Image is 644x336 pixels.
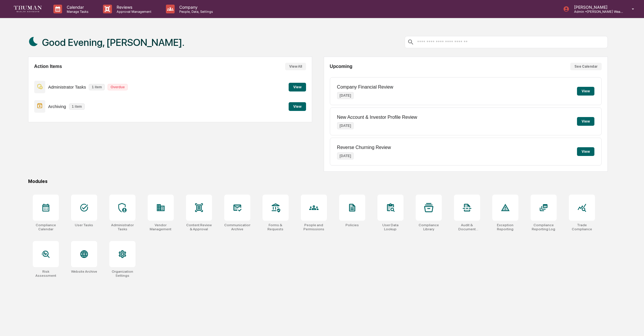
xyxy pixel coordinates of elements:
[289,102,306,111] button: View
[454,223,480,231] div: Audit & Document Logs
[337,92,354,99] p: [DATE]
[531,223,557,231] div: Compliance Reporting Log
[345,223,359,227] div: Policies
[14,6,42,12] img: logo
[186,223,212,231] div: Content Review & Approval
[416,223,442,231] div: Compliance Library
[577,117,594,126] button: View
[570,63,602,70] button: See Calendar
[89,84,105,90] p: 1 item
[289,103,306,109] a: View
[175,10,216,14] p: People, Data, Settings
[48,85,86,89] p: Administrator Tasks
[148,223,174,231] div: Vendor Management
[377,223,404,231] div: User Data Lookup
[569,10,623,14] p: Admin • [PERSON_NAME] Wealth
[109,223,135,231] div: Administrator Tasks
[330,64,352,69] h2: Upcoming
[577,87,594,96] button: View
[33,269,59,278] div: Risk Assessment
[289,83,306,91] button: View
[337,152,354,159] p: [DATE]
[224,223,250,231] div: Communications Archive
[48,104,66,109] p: Archiving
[62,10,91,14] p: Manage Tasks
[112,10,154,14] p: Approval Management
[62,5,91,10] p: Calendar
[34,64,62,69] h2: Action Items
[569,223,595,231] div: Trade Compliance
[569,5,623,10] p: [PERSON_NAME]
[28,179,608,184] div: Modules
[71,269,97,274] div: Website Archive
[42,37,184,48] h1: Good Evening, [PERSON_NAME].
[337,85,393,90] p: Company Financial Review
[301,223,327,231] div: People and Permissions
[337,145,391,150] p: Reverse Churning Review
[577,147,594,156] button: View
[263,223,289,231] div: Forms & Requests
[337,115,417,120] p: New Account & Investor Profile Review
[289,84,306,89] a: View
[625,317,641,333] iframe: Open customer support
[175,5,216,10] p: Company
[69,103,85,110] p: 1 item
[112,5,154,10] p: Reviews
[75,223,93,227] div: User Tasks
[337,122,354,129] p: [DATE]
[108,84,128,90] p: Overdue
[492,223,518,231] div: Exception Reporting
[33,223,59,231] div: Compliance Calendar
[285,63,306,70] button: View All
[109,269,135,278] div: Organization Settings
